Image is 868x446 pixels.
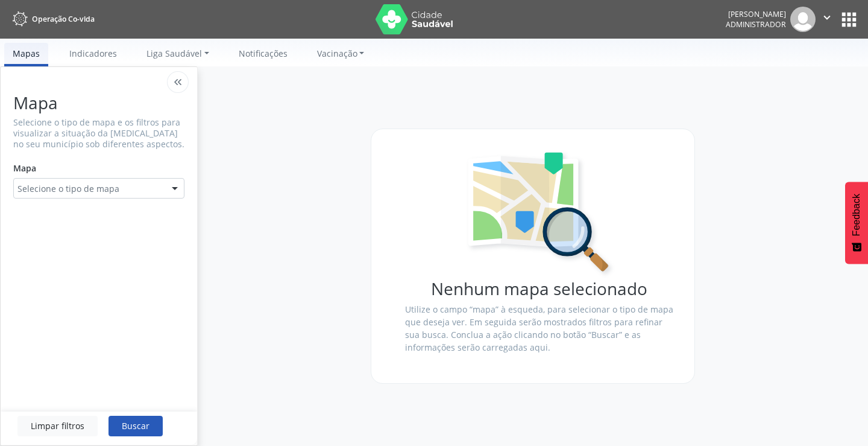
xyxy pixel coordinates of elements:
[146,48,202,59] span: Liga Saudável
[462,150,616,279] img: search-map.svg
[405,303,673,354] p: Utilize o campo “mapa” à esqueda, para selecionar o tipo de mapa que deseja ver. Em seguida serão...
[108,416,163,436] button: Buscar
[17,416,98,436] button: Limpar filtros
[317,48,357,59] span: Vacinação
[851,194,862,236] span: Feedback
[816,7,838,32] button: 
[13,93,184,113] h1: Mapa
[230,43,296,64] a: Notificações
[4,43,48,66] a: Mapas
[309,43,373,64] a: Vacinação
[138,43,218,64] a: Liga Saudável
[726,19,786,30] span: Administrador
[726,9,786,19] div: [PERSON_NAME]
[820,11,834,24] i: 
[61,43,125,64] a: Indicadores
[17,182,119,195] span: Selecione o tipo de mapa
[32,14,95,24] span: Operação Co-vida
[13,158,36,179] label: Mapa
[8,9,95,29] a: Operação Co-vida
[13,117,184,150] p: Selecione o tipo de mapa e os filtros para visualizar a situação da [MEDICAL_DATA] no seu municíp...
[845,182,868,264] button: Feedback - Mostrar pesquisa
[790,7,816,32] img: img
[405,279,673,299] h1: Nenhum mapa selecionado
[838,9,860,30] button: apps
